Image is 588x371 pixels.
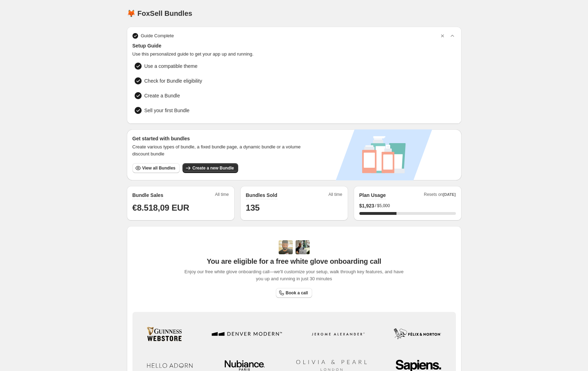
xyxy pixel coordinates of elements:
[182,163,238,173] button: Create a new Bundle
[246,202,342,213] h1: 135
[144,77,202,84] span: Check for Bundle eligibility
[192,165,234,171] span: Create a new Bundle
[144,92,180,99] span: Create a Bundle
[132,51,456,58] span: Use this personalized guide to get your app up and running.
[132,163,180,173] button: View all Bundles
[377,203,390,209] span: $5,000
[142,165,175,171] span: View all Bundles
[286,290,308,296] span: Book a call
[207,257,381,266] span: You are eligible for a free white glove onboarding call
[296,240,310,254] img: Prakhar
[246,192,277,199] h2: Bundles Sold
[181,268,407,282] span: Enjoy our free white glove onboarding call—we'll customize your setup, walk through key features,...
[144,107,190,114] span: Sell your first Bundle
[359,192,386,199] h2: Plan Usage
[279,240,293,254] img: Adi
[127,9,192,18] h1: 🦊 FoxSell Bundles
[141,32,174,39] span: Guide Complete
[132,202,229,213] h1: €8.518,09 EUR
[359,202,375,209] span: $ 1,923
[328,192,342,199] span: All time
[132,42,456,49] span: Setup Guide
[424,192,456,199] span: Resets on
[132,143,308,158] span: Create various types of bundle, a fixed bundle page, a dynamic bundle or a volume discount bundle
[276,288,312,298] a: Book a call
[144,63,198,70] span: Use a compatible theme
[443,192,456,197] span: [DATE]
[132,135,308,142] h3: Get started with bundles
[132,192,163,199] h2: Bundle Sales
[359,202,456,209] div: /
[215,192,229,199] span: All time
